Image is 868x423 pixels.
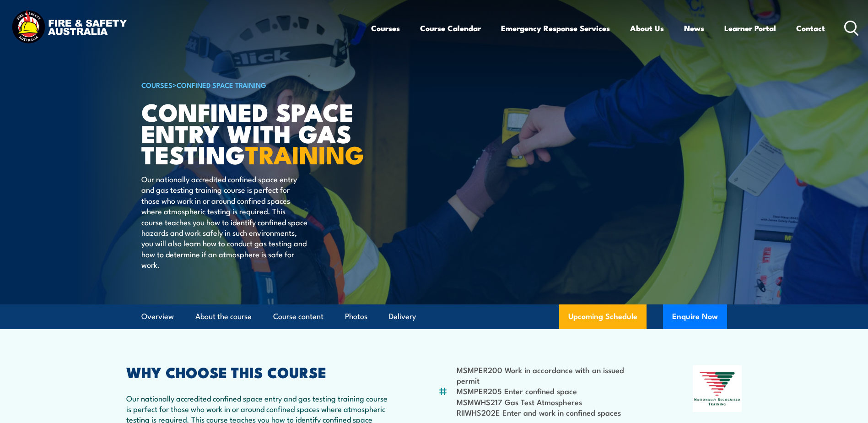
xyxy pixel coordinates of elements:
[724,16,776,40] a: Learner Portal
[141,304,174,329] a: Overview
[141,101,367,165] h1: Confined Space Entry with Gas Testing
[273,304,323,329] a: Course content
[630,16,664,40] a: About Us
[457,364,648,386] li: MSMPER200 Work in accordance with an issued permit
[389,304,416,329] a: Delivery
[345,304,367,329] a: Photos
[501,16,610,40] a: Emergency Response Services
[420,16,481,40] a: Course Calendar
[457,407,648,418] li: RIIWHS202E Enter and work in confined spaces
[684,16,704,40] a: News
[559,304,647,329] a: Upcoming Schedule
[177,80,266,90] a: Confined Space Training
[141,174,308,270] p: Our nationally accredited confined space entry and gas testing training course is perfect for tho...
[195,304,252,329] a: About the course
[457,396,648,407] li: MSMWHS217 Gas Test Atmospheres
[141,79,367,90] h6: >
[693,365,742,412] img: Nationally Recognised Training logo.
[245,135,364,173] strong: TRAINING
[371,16,400,40] a: Courses
[457,385,648,396] li: MSMPER205 Enter confined space
[663,304,727,329] button: Enquire Now
[141,80,173,90] a: COURSES
[126,365,394,378] h2: WHY CHOOSE THIS COURSE
[796,16,825,40] a: Contact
